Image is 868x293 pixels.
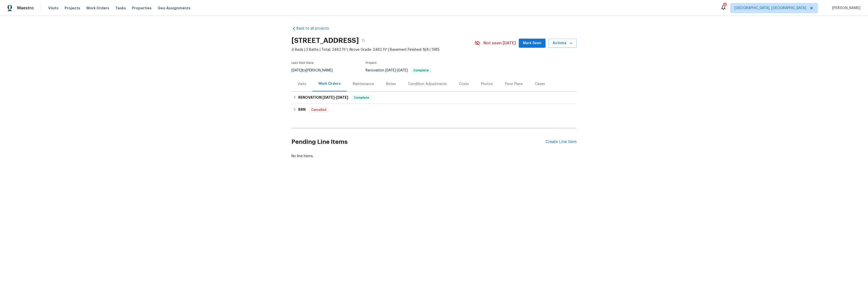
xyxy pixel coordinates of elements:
span: Properties [132,6,152,11]
div: Work Orders [318,81,341,86]
span: - [385,69,408,72]
button: Mark Seen [519,39,546,48]
button: Actions [549,39,577,48]
div: RENOVATION [DATE]-[DATE]Complete [291,92,577,104]
span: [DATE] [291,69,302,72]
div: Create Line Item [546,140,577,144]
span: Complete [411,69,431,72]
span: Maestro [17,6,34,11]
span: Work Orders [86,6,109,11]
span: Complete [352,95,371,100]
a: Back to all projects [291,26,340,31]
span: [DATE] [336,96,348,99]
h2: [STREET_ADDRESS] [291,38,359,43]
h6: BRN [298,107,306,113]
span: Geo Assignments [158,6,191,11]
div: Visits [297,82,306,87]
div: by [PERSON_NAME] [291,67,339,73]
span: Project [366,61,377,64]
span: Last Visit Date [291,61,314,64]
span: [DATE] [322,96,335,99]
span: [DATE] [385,69,396,72]
span: Visits [48,6,59,11]
h2: Pending Line Items [291,130,546,154]
span: Mark Seen [523,40,541,46]
span: [DATE] [397,69,408,72]
span: Actions [553,40,573,46]
span: Tasks [115,6,126,10]
span: - [322,96,348,99]
div: No line items. [291,154,577,159]
button: Copy Address [359,36,368,45]
div: Photos [481,82,493,87]
div: Costs [459,82,469,87]
div: Notes [386,82,396,87]
div: Maintenance [353,82,374,87]
div: BRN Cancelled [291,104,577,116]
div: Cases [535,82,545,87]
span: 4 Beds | 3 Baths | Total: 2482 ft² | Above Grade: 2482 ft² | Basement Finished: N/A | 1985 [291,47,474,52]
span: [GEOGRAPHIC_DATA], [GEOGRAPHIC_DATA] [735,6,806,11]
div: 2 [723,3,726,8]
span: Not seen [DATE] [483,41,516,46]
h6: RENOVATION [298,95,348,101]
span: Cancelled [309,107,328,112]
span: Projects [65,6,80,11]
span: Renovation [366,69,431,72]
div: Floor Plans [505,82,523,87]
div: Condition Adjustments [408,82,447,87]
span: [PERSON_NAME] [830,6,860,11]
